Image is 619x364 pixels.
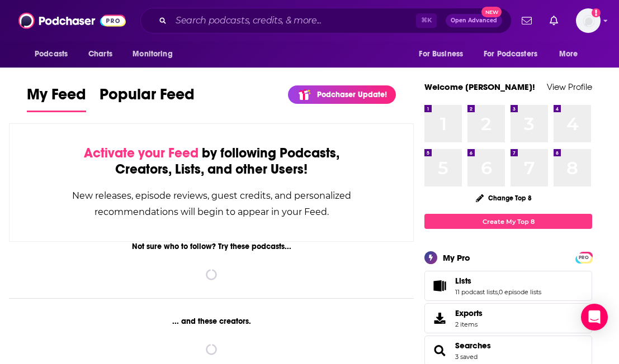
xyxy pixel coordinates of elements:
[65,145,357,178] div: by following Podcasts, Creators, Lists, and other Users!
[81,44,119,65] a: Charts
[35,46,68,62] span: Podcasts
[581,304,608,331] div: Open Intercom Messenger
[455,341,491,351] a: Searches
[577,253,590,261] a: PRO
[428,310,451,326] span: Exports
[545,11,563,30] a: Show notifications dropdown
[424,271,592,301] span: Lists
[411,44,477,65] button: open menu
[133,46,172,62] span: Monitoring
[125,44,187,65] button: open menu
[455,308,483,318] span: Exports
[476,44,554,65] button: open menu
[424,214,592,229] a: Create My Top 8
[428,343,451,358] a: Searches
[481,7,502,17] span: New
[576,8,601,33] button: Show profile menu
[416,13,437,28] span: ⌘ K
[451,18,497,23] span: Open Advanced
[9,242,414,251] div: Not sure who to follow? Try these podcasts...
[455,320,483,328] span: 2 items
[592,8,601,17] svg: Add a profile image
[27,85,86,111] span: My Feed
[27,85,86,112] a: My Feed
[171,12,416,30] input: Search podcasts, credits, & more...
[419,46,463,62] span: For Business
[428,278,451,294] a: Lists
[18,10,126,31] img: Podchaser - Follow, Share and Rate Podcasts
[424,303,592,333] a: Exports
[455,276,471,286] span: Lists
[9,317,414,326] div: ... and these creators.
[65,188,357,220] div: New releases, episode reviews, guest credits, and personalized recommendations will begin to appe...
[455,353,478,361] a: 3 saved
[498,288,499,296] span: ,
[100,85,195,111] span: Popular Feed
[140,8,512,33] div: Search podcasts, credits, & more...
[469,191,538,205] button: Change Top 8
[547,82,592,92] a: View Profile
[317,90,387,99] p: Podchaser Update!
[577,253,590,262] span: PRO
[576,8,601,33] span: Logged in as broadleafbooks_
[499,288,541,296] a: 0 episode lists
[455,276,541,286] a: Lists
[27,44,82,65] button: open menu
[84,145,199,161] span: Activate your Feed
[100,85,195,112] a: Popular Feed
[455,288,498,296] a: 11 podcast lists
[576,8,601,33] img: User Profile
[484,46,537,62] span: For Podcasters
[88,46,112,62] span: Charts
[443,252,470,263] div: My Pro
[446,14,502,27] button: Open AdvancedNew
[559,46,578,62] span: More
[517,11,536,30] a: Show notifications dropdown
[551,44,592,65] button: open menu
[424,82,535,92] a: Welcome [PERSON_NAME]!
